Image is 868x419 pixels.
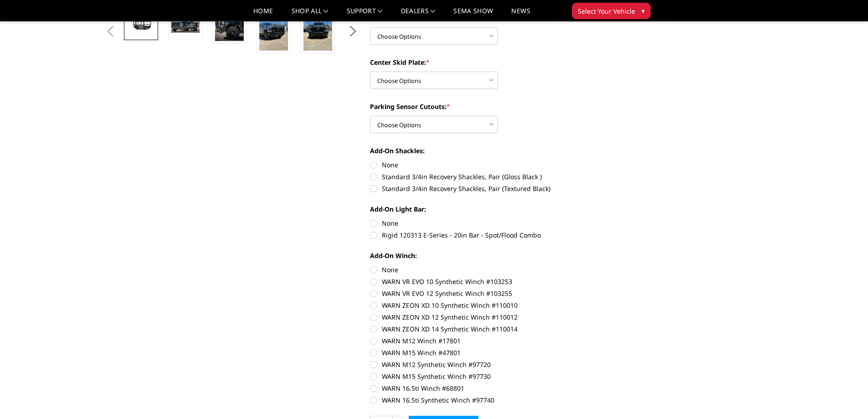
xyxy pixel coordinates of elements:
[370,336,621,346] label: WARN M12 Winch #17801
[370,230,621,240] label: Rigid 120313 E-Series - 20in Bar - Spot/Flood Combo
[370,348,621,357] label: WARN M15 Winch #47801
[370,146,621,155] label: Add-On Shackles:
[370,277,621,286] label: WARN VR EVO 10 Synthetic Winch #103253
[370,312,621,322] label: WARN ZEON XD 12 Synthetic Winch #110012
[572,3,651,19] button: Select Your Vehicle
[104,25,118,38] button: Previous
[370,360,621,369] label: WARN M12 Synthetic Winch #97720
[370,218,621,228] label: None
[370,184,621,193] label: Standard 3/4in Recovery Shackles, Pair (Textured Black)
[578,6,635,16] span: Select Your Vehicle
[822,375,868,419] iframe: Chat Widget
[259,12,288,51] img: 2023-2025 Ford F250-350 - T2 Series - Extreme Front Bumper (receiver or winch)
[370,289,621,298] label: WARN VR EVO 12 Synthetic Winch #103255
[370,324,621,334] label: WARN ZEON XD 14 Synthetic Winch #110014
[253,8,273,21] a: Home
[642,6,645,16] span: ▾
[346,25,360,38] button: Next
[370,383,621,393] label: WARN 16.5ti Winch #68801
[401,8,436,21] a: Dealers
[370,372,621,381] label: WARN M15 Synthetic Winch #97730
[370,300,621,310] label: WARN ZEON XD 10 Synthetic Winch #110010
[303,12,332,51] img: 2023-2025 Ford F250-350 - T2 Series - Extreme Front Bumper (receiver or winch)
[370,265,621,274] label: None
[171,17,200,32] img: 2023-2025 Ford F250-350 - T2 Series - Extreme Front Bumper (receiver or winch)
[370,57,621,67] label: Center Skid Plate:
[370,160,621,170] label: None
[511,8,530,21] a: News
[370,251,621,260] label: Add-On Winch:
[370,204,621,214] label: Add-On Light Bar:
[453,8,493,21] a: SEMA Show
[215,12,244,41] img: 2023-2025 Ford F250-350 - T2 Series - Extreme Front Bumper (receiver or winch)
[292,8,329,21] a: shop all
[370,172,621,181] label: Standard 3/4in Recovery Shackles, Pair (Gloss Black )
[347,8,383,21] a: Support
[370,395,621,405] label: WARN 16.5ti Synthetic Winch #97740
[370,102,621,111] label: Parking Sensor Cutouts:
